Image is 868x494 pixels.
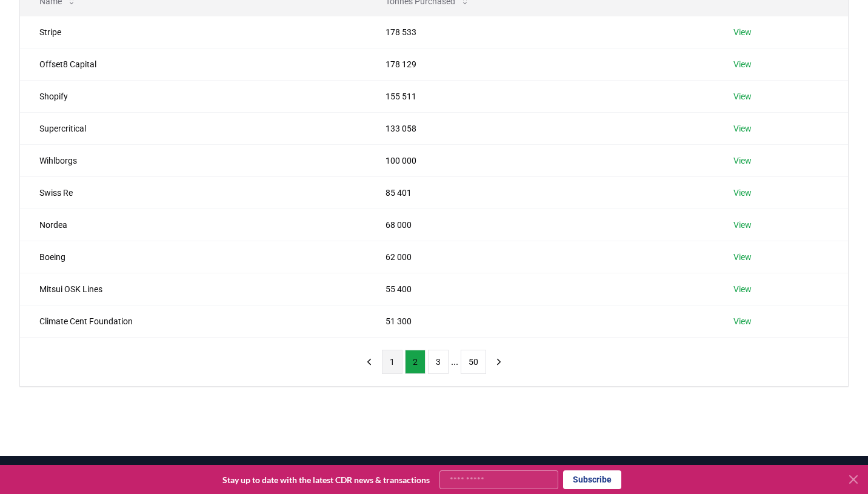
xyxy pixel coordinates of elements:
[733,122,752,135] a: View
[366,144,714,176] td: 100 000
[733,251,752,263] a: View
[366,209,714,241] td: 68 000
[366,16,714,48] td: 178 533
[20,176,366,209] td: Swiss Re
[366,176,714,209] td: 85 401
[359,350,379,374] button: previous page
[733,219,752,231] a: View
[428,350,449,374] button: 3
[366,48,714,80] td: 178 129
[20,273,366,305] td: Mitsui OSK Lines
[20,209,366,241] td: Nordea
[461,350,486,374] button: 50
[382,350,402,374] button: 1
[733,26,752,38] a: View
[366,305,714,337] td: 51 300
[20,241,366,273] td: Boeing
[20,112,366,144] td: Supercritical
[733,283,752,295] a: View
[451,355,458,369] li: ...
[20,80,366,112] td: Shopify
[733,90,752,102] a: View
[20,144,366,176] td: Wihlborgs
[405,350,426,374] button: 2
[20,305,366,337] td: Climate Cent Foundation
[366,112,714,144] td: 133 058
[20,48,366,80] td: Offset8 Capital
[366,241,714,273] td: 62 000
[733,315,752,327] a: View
[489,350,509,374] button: next page
[20,16,366,48] td: Stripe
[733,187,752,199] a: View
[733,155,752,167] a: View
[733,58,752,70] a: View
[366,80,714,112] td: 155 511
[366,273,714,305] td: 55 400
